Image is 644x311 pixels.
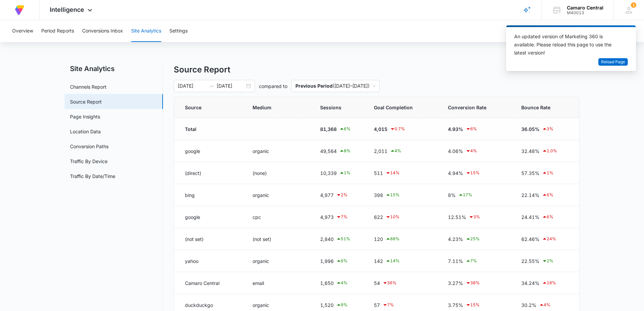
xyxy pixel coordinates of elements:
td: (none) [244,162,312,184]
td: (not set) [174,228,244,250]
div: 2,011 [374,147,432,155]
div: 4.06% [448,147,505,155]
div: account name [567,5,603,10]
div: 14 % [385,169,400,177]
div: 1 % [542,169,553,177]
div: notifications count [631,2,636,8]
div: 1 % [339,169,351,177]
div: 3.27% [448,279,505,287]
td: yahoo [174,250,244,272]
div: 36.05% [521,125,568,133]
div: 49,564 [320,147,358,155]
span: swap-right [209,83,214,89]
button: Settings [169,20,188,42]
div: 15 % [385,191,400,199]
div: 1,650 [320,279,358,287]
span: to [209,83,214,89]
p: compared to [259,83,287,90]
button: Reload Page [598,58,628,66]
div: 2,840 [320,235,358,243]
div: 18 % [542,279,556,287]
div: 1.0 % [542,147,557,155]
div: 511 [374,169,432,177]
div: 10 % [385,213,400,221]
div: 6 % [336,257,348,265]
div: 3 % [469,213,480,221]
button: Period Reports [41,20,74,42]
div: 2 % [542,257,553,265]
div: 4,977 [320,191,358,199]
div: 10,339 [320,169,358,177]
span: Source [185,104,226,111]
div: 54 [374,279,432,287]
div: 1,996 [320,257,358,265]
div: 81,368 [320,125,358,133]
p: Previous Period [295,83,333,89]
div: An updated version of Marketing 360 is available. Please reload this page to use the latest version! [514,32,620,57]
td: organic [244,140,312,162]
div: 7 % [382,301,394,309]
div: 62.46% [521,235,568,243]
div: 4,973 [320,213,358,221]
a: Page Insights [70,113,100,120]
div: 17 % [458,191,472,199]
td: (direct) [174,162,244,184]
div: 4 % [390,147,401,155]
span: ( [DATE] – [DATE] ) [295,80,376,92]
img: Volusion [14,4,26,16]
div: 3.75% [448,301,505,309]
div: account id [567,10,603,15]
div: 15 % [466,169,480,177]
td: Camaro Central [174,272,244,294]
div: 142 [374,257,432,265]
button: Site Analytics [131,20,161,42]
div: 24.41% [521,213,568,221]
div: 120 [374,235,432,243]
div: 7.11% [448,257,505,265]
div: 4 % [466,147,477,155]
a: Conversion Paths [70,143,109,150]
td: google [174,140,244,162]
h4: Source Report [174,64,579,76]
div: 36 % [382,279,397,287]
div: 0.7 % [390,125,405,133]
span: 1 [631,2,636,8]
div: 24 % [542,235,556,243]
div: 1,520 [320,301,358,309]
div: 38 % [466,279,480,287]
a: Channels Report [70,83,106,90]
div: 4 % [336,279,348,287]
div: 3 % [542,125,553,133]
div: 7 % [336,213,348,221]
td: Total [174,118,244,140]
td: bing [174,184,244,206]
td: cpc [244,206,312,228]
button: Conversions Inbox [82,20,123,42]
div: 88 % [385,235,400,243]
div: 6 % [542,191,553,199]
div: 2 % [336,191,348,199]
input: End date [217,82,245,90]
a: Location Data [70,128,101,135]
div: 6 % [466,125,477,133]
div: 25 % [466,235,480,243]
div: 6 % [339,125,351,133]
div: 4 % [539,301,550,309]
div: 57.35% [521,169,568,177]
div: 4.94% [448,169,505,177]
a: Traffic By Date/Time [70,173,115,180]
div: 32.48% [521,147,568,155]
input: Start date [178,82,206,90]
div: 398 [374,191,432,199]
div: 622 [374,213,432,221]
div: 4,015 [374,125,432,133]
a: Source Report [70,98,102,105]
div: 15 % [466,301,480,309]
div: 6 % [542,213,553,221]
td: (not set) [244,228,312,250]
button: Overview [12,20,33,42]
span: Reload Page [601,59,625,65]
span: Medium [253,104,294,111]
div: 8 % [339,147,351,155]
div: 14 % [385,257,400,265]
